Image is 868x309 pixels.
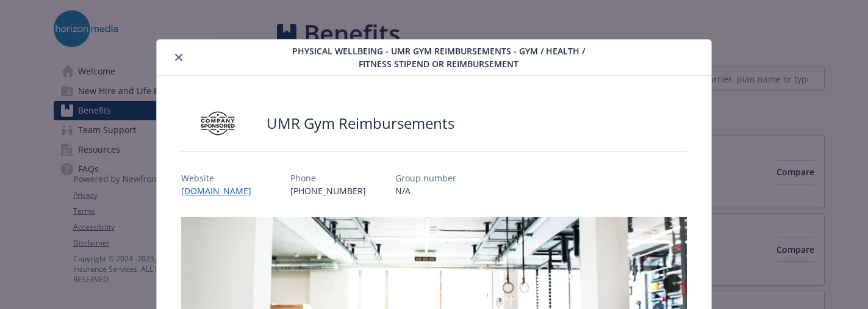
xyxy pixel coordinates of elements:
[171,50,186,65] button: close
[276,45,603,70] span: Physical Wellbeing - UMR Gym Reimbursements - Gym / Health / Fitness Stipend or reimbursement
[290,184,366,197] p: [PHONE_NUMBER]
[395,172,456,184] p: Group number
[395,184,456,197] p: N/A
[181,185,261,197] a: [DOMAIN_NAME]
[267,113,454,134] h2: UMR Gym Reimbursements
[181,105,254,142] img: Company Sponsored
[290,172,366,184] p: Phone
[181,172,261,184] p: Website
